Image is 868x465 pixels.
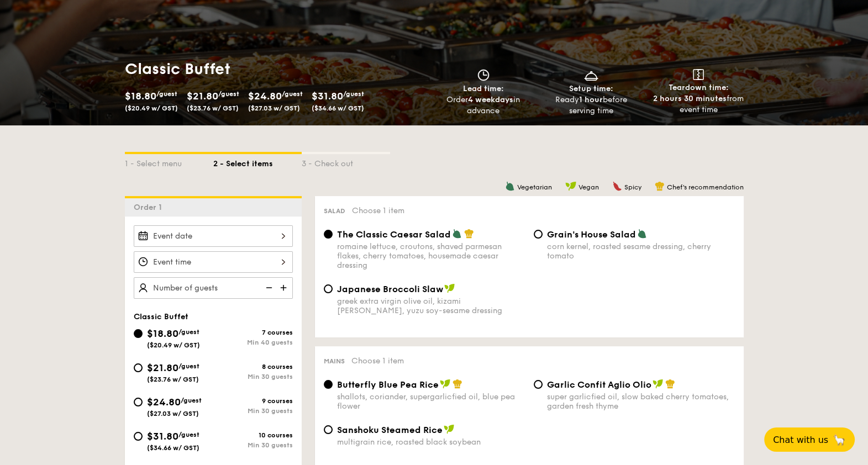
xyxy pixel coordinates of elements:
span: The Classic Caesar Salad [337,229,451,240]
strong: 4 weekdays [468,95,513,104]
div: Ready before serving time [541,94,640,117]
button: Chat with us🦙 [764,427,855,452]
span: Chef's recommendation [667,183,744,191]
div: Min 30 guests [213,441,293,449]
span: $24.80 [248,90,282,102]
img: icon-dish.430c3a2e.svg [583,69,599,81]
input: Number of guests [134,277,293,299]
span: Setup time: [569,84,613,93]
span: ($23.76 w/ GST) [187,104,239,112]
span: Spicy [624,183,641,191]
span: Choose 1 item [351,356,404,366]
span: $31.80 [312,90,343,102]
img: icon-vegetarian.fe4039eb.svg [505,181,515,191]
div: greek extra virgin olive oil, kizami [PERSON_NAME], yuzu soy-sesame dressing [337,297,525,315]
span: Mains [324,357,345,365]
img: icon-reduce.1d2dbef1.svg [260,277,276,298]
img: icon-vegan.f8ff3823.svg [444,424,455,434]
span: 🦙 [833,434,846,446]
span: Japanese Broccoli Slaw [337,284,443,294]
div: Min 40 guests [213,339,293,346]
div: 1 - Select menu [125,154,213,170]
img: icon-vegan.f8ff3823.svg [653,379,664,389]
div: multigrain rice, roasted black soybean [337,437,525,447]
strong: 1 hour [579,95,603,104]
img: icon-chef-hat.a58ddaea.svg [464,229,474,239]
input: Grain's House Saladcorn kernel, roasted sesame dressing, cherry tomato [534,230,543,239]
span: ($20.49 w/ GST) [147,341,200,349]
span: $21.80 [147,362,178,374]
div: 7 courses [213,329,293,336]
div: corn kernel, roasted sesame dressing, cherry tomato [547,242,735,261]
span: ($34.66 w/ GST) [147,444,199,452]
img: icon-chef-hat.a58ddaea.svg [453,379,462,389]
div: Order in advance [434,94,533,117]
div: shallots, coriander, supergarlicfied oil, blue pea flower [337,392,525,411]
span: Garlic Confit Aglio Olio [547,379,651,390]
img: icon-vegan.f8ff3823.svg [444,283,455,293]
div: 8 courses [213,363,293,371]
span: Salad [324,207,345,215]
h1: Classic Buffet [125,59,430,79]
input: Garlic Confit Aglio Oliosuper garlicfied oil, slow baked cherry tomatoes, garden fresh thyme [534,380,543,389]
div: Min 30 guests [213,407,293,415]
span: Lead time: [463,84,504,93]
span: ($27.03 w/ GST) [248,104,300,112]
span: ($27.03 w/ GST) [147,410,199,418]
span: Choose 1 item [352,206,404,215]
span: $31.80 [147,430,178,442]
img: icon-vegetarian.fe4039eb.svg [637,229,647,239]
span: Classic Buffet [134,312,188,321]
span: Order 1 [134,203,166,212]
span: /guest [178,328,199,336]
div: Min 30 guests [213,373,293,381]
div: 2 - Select items [213,154,302,170]
span: Vegetarian [517,183,552,191]
span: Vegan [578,183,599,191]
div: from event time [649,93,748,115]
img: icon-vegan.f8ff3823.svg [440,379,451,389]
span: /guest [218,90,239,98]
input: $18.80/guest($20.49 w/ GST)7 coursesMin 40 guests [134,329,143,338]
input: $31.80/guest($34.66 w/ GST)10 coursesMin 30 guests [134,432,143,441]
strong: 2 hours 30 minutes [653,94,727,103]
img: icon-vegetarian.fe4039eb.svg [452,229,462,239]
input: The Classic Caesar Saladromaine lettuce, croutons, shaved parmesan flakes, cherry tomatoes, house... [324,230,333,239]
div: 9 courses [213,397,293,405]
span: /guest [178,431,199,438]
input: Event date [134,225,293,247]
span: $24.80 [147,396,181,408]
input: Japanese Broccoli Slawgreek extra virgin olive oil, kizami [PERSON_NAME], yuzu soy-sesame dressing [324,284,333,293]
input: Butterfly Blue Pea Riceshallots, coriander, supergarlicfied oil, blue pea flower [324,380,333,389]
input: Event time [134,251,293,273]
img: icon-teardown.65201eee.svg [693,69,704,80]
span: Chat with us [773,435,828,445]
span: /guest [181,397,202,404]
div: super garlicfied oil, slow baked cherry tomatoes, garden fresh thyme [547,392,735,411]
span: $18.80 [125,90,156,102]
div: romaine lettuce, croutons, shaved parmesan flakes, cherry tomatoes, housemade caesar dressing [337,242,525,270]
img: icon-chef-hat.a58ddaea.svg [665,379,675,389]
span: /guest [178,362,199,370]
input: Sanshoku Steamed Ricemultigrain rice, roasted black soybean [324,425,333,434]
span: Grain's House Salad [547,229,636,240]
div: 10 courses [213,431,293,439]
span: /guest [343,90,364,98]
input: $21.80/guest($23.76 w/ GST)8 coursesMin 30 guests [134,363,143,372]
span: Sanshoku Steamed Rice [337,425,443,435]
span: ($23.76 w/ GST) [147,376,199,383]
span: $21.80 [187,90,218,102]
span: $18.80 [147,327,178,340]
span: ($34.66 w/ GST) [312,104,364,112]
img: icon-clock.2db775ea.svg [475,69,492,81]
div: 3 - Check out [302,154,390,170]
span: Butterfly Blue Pea Rice [337,379,439,390]
img: icon-chef-hat.a58ddaea.svg [655,181,665,191]
img: icon-spicy.37a8142b.svg [612,181,622,191]
img: icon-add.58712e84.svg [276,277,293,298]
span: /guest [156,90,177,98]
img: icon-vegan.f8ff3823.svg [565,181,576,191]
input: $24.80/guest($27.03 w/ GST)9 coursesMin 30 guests [134,398,143,406]
span: /guest [282,90,303,98]
span: Teardown time: [669,83,729,92]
